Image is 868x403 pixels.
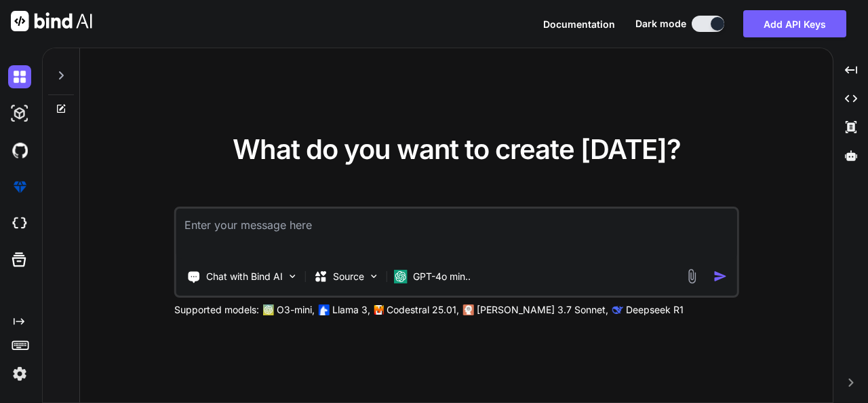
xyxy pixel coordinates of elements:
[174,303,259,317] p: Supported models:
[8,139,31,162] img: githubDark
[463,304,474,315] img: claude
[374,305,384,315] img: Mistral-AI
[319,304,330,315] img: Llama2
[8,102,31,125] img: darkAi-studio
[8,212,31,235] img: cloudideIcon
[543,17,615,31] button: Documentation
[713,269,727,283] img: icon
[743,10,846,37] button: Add API Keys
[8,175,31,198] img: premium
[477,303,608,317] p: [PERSON_NAME] 3.7 Sonnet,
[206,270,283,283] p: Chat with Bind AI
[413,270,471,283] p: GPT-4o min..
[263,304,274,315] img: GPT-4
[394,270,408,283] img: GPT-4o mini
[387,303,459,317] p: Codestral 25.01,
[333,270,364,283] p: Source
[8,65,31,88] img: darkChat
[287,270,298,282] img: Pick Tools
[543,18,615,30] span: Documentation
[626,303,684,317] p: Deepseek R1
[612,304,623,315] img: claude
[368,270,380,282] img: Pick Models
[332,303,370,317] p: Llama 3,
[233,133,681,166] span: What do you want to create [DATE]?
[8,362,31,385] img: settings
[277,303,315,317] p: O3-mini,
[635,17,686,31] span: Dark mode
[684,268,699,284] img: attachment
[11,11,92,31] img: Bind AI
